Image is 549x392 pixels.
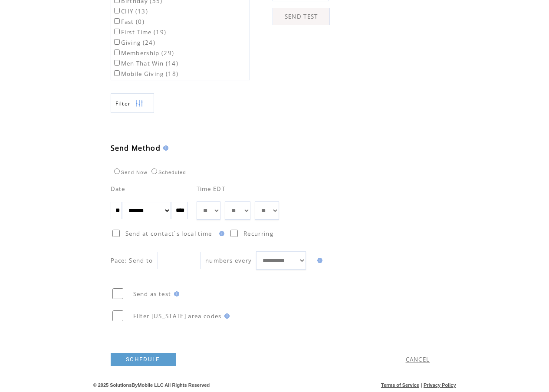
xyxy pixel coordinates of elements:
[421,382,422,388] span: |
[114,168,120,174] input: Send Now
[114,29,120,34] input: First Time (19)
[114,49,120,55] input: Membership (29)
[205,257,252,264] span: numbers every
[222,313,230,319] img: help.gif
[133,290,171,298] span: Send as test
[111,353,176,366] a: SCHEDULE
[111,257,153,264] span: Pace: Send to
[112,70,179,78] label: Mobile Giving (18)
[133,312,222,320] span: Filter [US_STATE] area codes
[111,93,154,113] a: Filter
[115,100,131,107] span: Show filters
[171,291,179,296] img: help.gif
[381,382,419,388] a: Terms of Service
[114,18,120,24] input: Fast (0)
[315,258,322,263] img: help.gif
[112,59,179,67] label: Men That Win (14)
[217,231,224,236] img: help.gif
[114,70,120,76] input: Mobile Giving (18)
[112,7,148,15] label: CHY (13)
[424,382,456,388] a: Privacy Policy
[93,382,210,388] span: © 2025 SolutionsByMobile LLC All Rights Reserved
[114,8,120,13] input: CHY (13)
[243,230,273,237] span: Recurring
[135,94,143,113] img: filters.png
[112,28,167,36] label: First Time (19)
[149,170,186,175] label: Scheduled
[114,39,120,45] input: Giving (24)
[112,170,148,175] label: Send Now
[125,230,212,237] span: Send at contact`s local time
[197,185,226,193] span: Time EDT
[273,8,330,25] a: SEND TEST
[111,143,161,153] span: Send Method
[112,49,174,57] label: Membership (29)
[151,168,157,174] input: Scheduled
[111,185,125,193] span: Date
[112,39,156,46] label: Giving (24)
[161,145,168,151] img: help.gif
[112,18,145,26] label: Fast (0)
[114,60,120,66] input: Men That Win (14)
[406,356,430,363] a: CANCEL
